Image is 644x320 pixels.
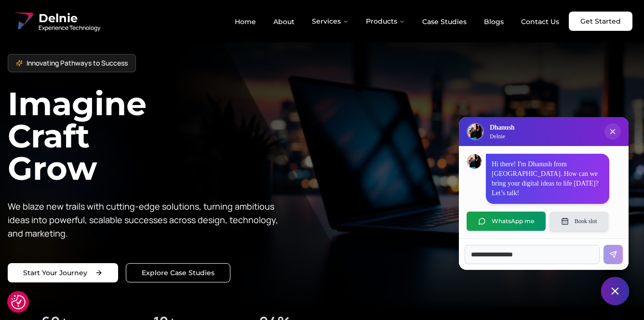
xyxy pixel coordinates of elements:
[304,12,356,31] button: Services
[27,58,128,68] span: Innovating Pathways to Success
[601,277,630,306] button: Close chat
[415,13,474,30] a: Case Studies
[39,24,100,32] span: Experience Technology
[550,212,608,231] button: Book slot
[467,154,482,169] img: Dhanush
[490,133,514,140] p: Delnie
[39,11,100,26] span: Delnie
[476,13,511,30] a: Blogs
[8,263,118,282] a: Start your project with us
[11,295,26,309] button: Cookie Settings
[227,13,264,30] a: Home
[12,10,100,33] a: Delnie Logo Full
[467,212,546,231] button: WhatsApp me
[492,160,604,198] p: Hi there! I'm Dhanush from [GEOGRAPHIC_DATA]. How can we bring your digital ideas to life [DATE]?...
[569,12,632,31] a: Get Started
[8,200,285,240] p: We blaze new trails with cutting-edge solutions, turning ambitious ideas into powerful, scalable ...
[126,263,230,282] a: Explore our solutions
[227,12,567,31] nav: Main
[468,124,483,139] img: Delnie Logo
[358,12,413,31] button: Products
[11,295,26,309] img: Revisit consent button
[604,123,621,140] button: Close chat popup
[12,10,35,33] img: Delnie Logo
[513,13,567,30] a: Contact Us
[8,88,322,184] h1: Imagine Craft Grow
[490,123,514,133] h3: Dhanush
[266,13,302,30] a: About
